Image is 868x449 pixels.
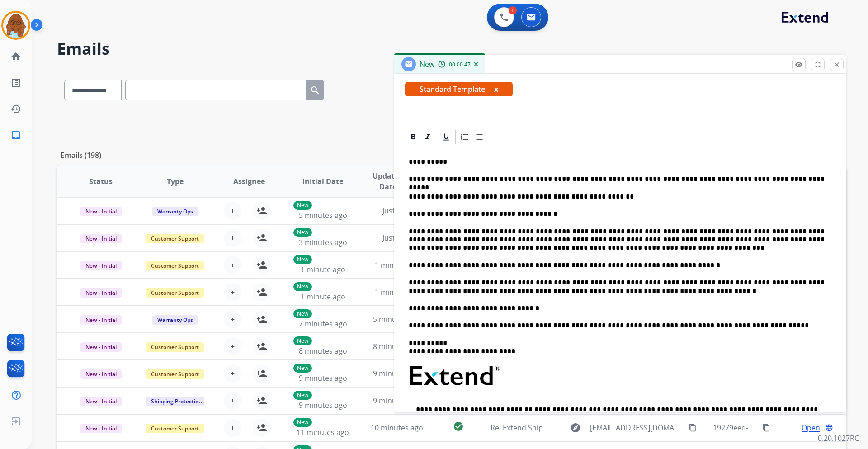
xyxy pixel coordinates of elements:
[382,206,411,216] span: Just now
[458,130,472,144] div: Ordered List
[152,315,198,325] span: Warranty Ops
[80,315,122,325] span: New - Initial
[373,341,421,351] span: 8 minutes ago
[224,364,242,383] button: +
[146,397,208,406] span: Shipping Protection
[299,210,347,220] span: 5 minutes ago
[80,397,122,406] span: New - Initial
[297,427,349,437] span: 11 minutes ago
[256,422,267,433] mat-icon: person_add
[10,104,21,114] mat-icon: history
[293,309,312,318] p: New
[256,205,267,216] mat-icon: person_add
[302,176,343,187] span: Initial Date
[256,395,267,406] mat-icon: person_add
[293,391,312,400] p: New
[231,232,235,243] span: +
[231,341,235,352] span: +
[231,205,235,216] span: +
[224,256,242,274] button: +
[762,424,770,432] mat-icon: content_copy
[293,201,312,210] p: New
[224,337,242,355] button: +
[231,260,235,270] span: +
[256,287,267,298] mat-icon: person_add
[825,424,833,432] mat-icon: language
[795,61,803,69] mat-icon: remove_red_eye
[382,233,411,243] span: Just now
[590,422,683,433] span: [EMAIL_ADDRESS][DOMAIN_NAME]
[80,207,122,216] span: New - Initial
[231,287,235,298] span: +
[713,423,854,433] span: 19279eed-3a54-4526-b23c-07e23ade6abe
[57,150,105,161] p: Emails (198)
[293,228,312,237] p: New
[299,319,347,329] span: 7 minutes ago
[491,423,643,433] span: Re: Extend Shipping Protection Confirmation
[256,314,267,325] mat-icon: person_add
[299,237,347,247] span: 3 minutes ago
[439,130,453,144] div: Underline
[299,373,347,383] span: 9 minutes ago
[689,424,697,432] mat-icon: content_copy
[293,336,312,345] p: New
[494,84,498,95] button: x
[421,130,434,144] div: Italic
[256,260,267,270] mat-icon: person_add
[80,234,122,243] span: New - Initial
[293,282,312,291] p: New
[146,288,204,298] span: Customer Support
[224,419,242,437] button: +
[224,283,242,301] button: +
[231,395,235,406] span: +
[80,342,122,352] span: New - Initial
[224,229,242,247] button: +
[818,433,859,444] p: 0.20.1027RC
[570,422,581,433] mat-icon: explore
[420,59,434,69] span: New
[375,287,420,297] span: 1 minute ago
[373,314,421,324] span: 5 minutes ago
[146,261,204,270] span: Customer Support
[293,255,312,264] p: New
[299,400,347,410] span: 9 minutes ago
[256,368,267,379] mat-icon: person_add
[802,422,820,433] span: Open
[233,176,265,187] span: Assignee
[373,396,421,406] span: 9 minutes ago
[406,130,420,144] div: Bold
[293,418,312,427] p: New
[449,61,471,68] span: 00:00:47
[375,260,420,270] span: 1 minute ago
[167,176,184,187] span: Type
[833,61,841,69] mat-icon: close
[10,51,21,62] mat-icon: home
[224,202,242,220] button: +
[80,424,122,433] span: New - Initial
[146,369,204,379] span: Customer Support
[256,341,267,352] mat-icon: person_add
[405,82,513,96] span: Standard Template
[299,346,347,356] span: 8 minutes ago
[371,423,423,433] span: 10 minutes ago
[301,292,345,302] span: 1 minute ago
[231,314,235,325] span: +
[224,310,242,328] button: +
[10,130,21,141] mat-icon: inbox
[231,422,235,433] span: +
[368,170,409,192] span: Updated Date
[509,6,517,14] div: 1
[80,288,122,298] span: New - Initial
[373,369,421,378] span: 9 minutes ago
[3,13,28,38] img: avatar
[256,232,267,243] mat-icon: person_add
[814,61,822,69] mat-icon: fullscreen
[224,392,242,410] button: +
[146,234,204,243] span: Customer Support
[57,40,846,58] h2: Emails
[146,424,204,433] span: Customer Support
[80,369,122,379] span: New - Initial
[10,77,21,88] mat-icon: list_alt
[146,342,204,352] span: Customer Support
[152,207,198,216] span: Warranty Ops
